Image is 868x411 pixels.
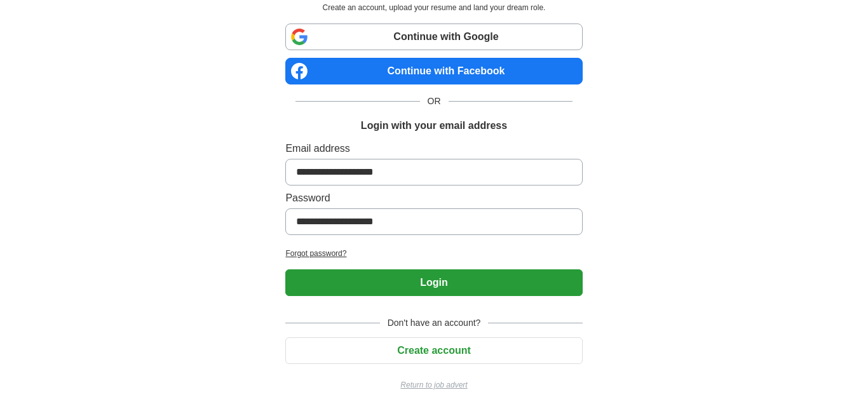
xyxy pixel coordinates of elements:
label: Password [285,191,582,206]
a: Continue with Facebook [285,58,582,84]
a: Continue with Google [285,24,582,50]
button: Create account [285,337,582,364]
span: Don't have an account? [380,316,489,330]
h1: Login with your email address [361,118,507,133]
a: Forgot password? [285,248,582,259]
button: Login [285,269,582,296]
span: OR [420,95,449,108]
a: Return to job advert [285,379,582,391]
label: Email address [285,141,582,156]
a: Create account [285,345,582,356]
p: Create an account, upload your resume and land your dream role. [288,2,580,13]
